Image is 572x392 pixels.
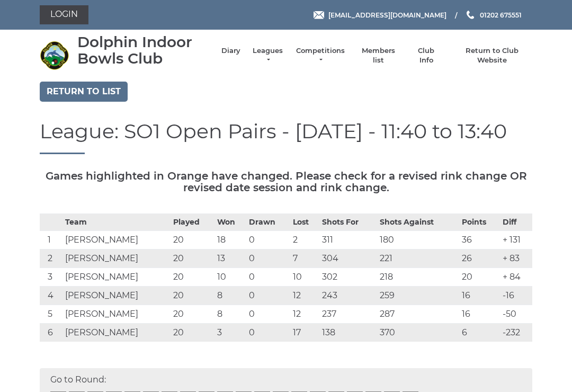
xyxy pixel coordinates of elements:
td: 1 [40,231,62,250]
a: Club Info [411,46,442,65]
td: 287 [377,305,459,324]
a: Phone us 01202 675551 [465,10,522,20]
td: [PERSON_NAME] [62,324,171,342]
td: 26 [459,250,500,268]
td: 4 [40,287,62,305]
td: 311 [319,231,377,250]
a: Return to Club Website [452,46,532,65]
td: 0 [246,250,290,268]
a: Return to list [40,82,128,102]
td: 2 [290,231,319,250]
td: 20 [459,268,500,287]
h5: Games highlighted in Orange have changed. Please check for a revised rink change OR revised date ... [40,170,532,193]
td: 237 [319,305,377,324]
td: 10 [290,268,319,287]
h1: League: SO1 Open Pairs - [DATE] - 11:40 to 13:40 [40,120,532,155]
td: + 131 [500,231,532,250]
span: 01202 675551 [480,11,522,19]
td: 16 [459,305,500,324]
a: Login [40,5,88,24]
th: Played [171,214,215,231]
img: Phone us [467,11,474,19]
td: 370 [377,324,459,342]
a: Diary [221,46,240,56]
td: 302 [319,268,377,287]
td: 3 [215,324,247,342]
td: 5 [40,305,62,324]
td: 20 [171,250,215,268]
td: 36 [459,231,500,250]
a: Leagues [251,46,284,65]
td: 12 [290,305,319,324]
th: Shots Against [377,214,459,231]
td: 20 [171,324,215,342]
td: -16 [500,287,532,305]
th: Drawn [246,214,290,231]
th: Team [62,214,171,231]
td: 138 [319,324,377,342]
td: 16 [459,287,500,305]
td: 0 [246,287,290,305]
td: 0 [246,268,290,287]
td: 3 [40,268,62,287]
td: 17 [290,324,319,342]
td: 6 [40,324,62,342]
td: 20 [171,231,215,250]
th: Shots For [319,214,377,231]
td: 259 [377,287,459,305]
td: 20 [171,268,215,287]
td: 20 [171,287,215,305]
td: 2 [40,250,62,268]
td: [PERSON_NAME] [62,287,171,305]
td: 0 [246,324,290,342]
td: [PERSON_NAME] [62,268,171,287]
th: Points [459,214,500,231]
a: Competitions [295,46,346,65]
td: 18 [215,231,247,250]
td: 0 [246,305,290,324]
td: 7 [290,250,319,268]
td: 8 [215,287,247,305]
td: 243 [319,287,377,305]
td: [PERSON_NAME] [62,231,171,250]
img: Email [314,11,324,19]
a: Email [EMAIL_ADDRESS][DOMAIN_NAME] [314,10,446,20]
td: [PERSON_NAME] [62,250,171,268]
td: + 83 [500,250,532,268]
td: 20 [171,305,215,324]
th: Won [215,214,247,231]
td: -232 [500,324,532,342]
td: -50 [500,305,532,324]
td: + 84 [500,268,532,287]
th: Lost [290,214,319,231]
th: Diff [500,214,532,231]
div: Dolphin Indoor Bowls Club [77,34,211,67]
td: 12 [290,287,319,305]
td: 8 [215,305,247,324]
td: [PERSON_NAME] [62,305,171,324]
td: 10 [215,268,247,287]
td: 180 [377,231,459,250]
td: 13 [215,250,247,268]
span: [EMAIL_ADDRESS][DOMAIN_NAME] [328,11,446,19]
td: 6 [459,324,500,342]
a: Members list [356,46,400,65]
img: Dolphin Indoor Bowls Club [40,41,69,70]
td: 0 [246,231,290,250]
td: 218 [377,268,459,287]
td: 304 [319,250,377,268]
td: 221 [377,250,459,268]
